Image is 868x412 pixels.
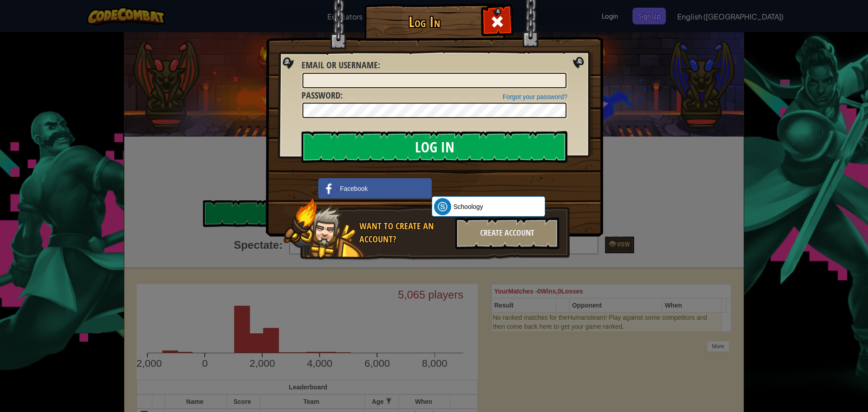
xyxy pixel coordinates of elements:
div: Want to create an account? [359,220,450,246]
iframe: Sign in with Google Button [427,177,519,197]
img: schoology.png [434,198,451,215]
span: Facebook [340,184,368,193]
span: Schoology [453,202,483,211]
label: : [302,89,343,102]
label: : [302,59,380,72]
h1: Log In [367,14,482,30]
span: Email or Username [302,59,378,71]
input: Log In [302,131,567,163]
div: Create Account [455,218,559,249]
a: Forgot your password? [503,93,567,100]
img: facebook_small.png [321,180,338,197]
span: Password [302,89,340,101]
